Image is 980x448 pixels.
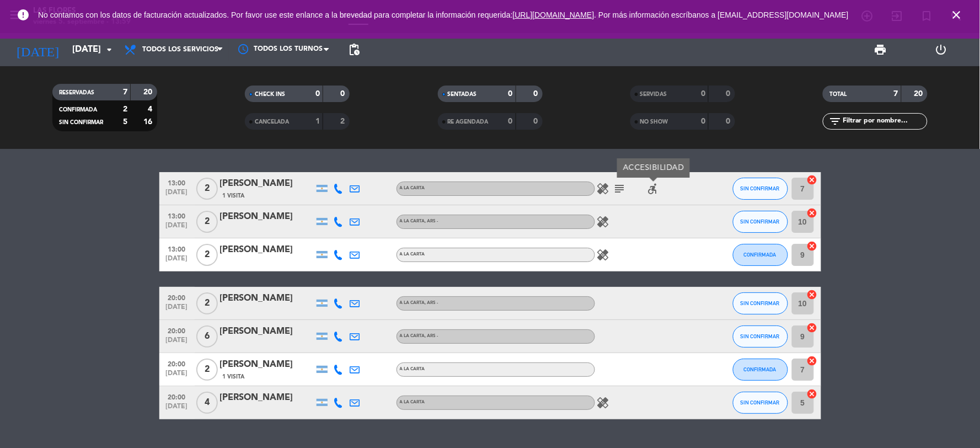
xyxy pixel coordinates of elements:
[733,326,788,348] button: SIN CONFIRMAR
[400,301,438,305] span: A LA CARTA
[223,372,245,381] span: 1 Visita
[163,176,191,189] span: 13:00
[911,33,972,66] div: LOG OUT
[733,292,788,314] button: SIN CONFIRMAR
[163,403,191,415] span: [DATE]
[807,174,818,185] i: cancel
[400,252,425,257] span: A LA CARTA
[400,400,425,404] span: A LA CARTA
[220,391,314,405] div: [PERSON_NAME]
[807,355,818,366] i: cancel
[196,292,218,314] span: 2
[8,38,67,62] i: [DATE]
[220,324,314,339] div: [PERSON_NAME]
[103,43,116,56] i: arrow_drop_down
[828,115,842,128] i: filter_list
[741,399,780,406] span: SIN CONFIRMAR
[701,90,705,98] strong: 0
[935,43,948,56] i: power_settings_new
[741,333,780,339] span: SIN CONFIRMAR
[726,118,732,125] strong: 0
[163,255,191,268] span: [DATE]
[38,10,849,19] span: No contamos con los datos de facturación actualizados. Por favor use este enlance a la brevedad p...
[315,118,320,125] strong: 1
[807,207,818,218] i: cancel
[163,390,191,403] span: 20:00
[220,291,314,306] div: [PERSON_NAME]
[448,92,477,97] span: SENTADAS
[950,8,963,22] i: close
[220,210,314,224] div: [PERSON_NAME]
[425,334,438,338] span: , ARS -
[807,241,818,252] i: cancel
[220,243,314,257] div: [PERSON_NAME]
[255,92,285,97] span: CHECK INS
[646,182,660,195] i: accessible_forward
[425,219,438,223] span: , ARS -
[341,118,347,125] strong: 2
[163,370,191,382] span: [DATE]
[196,326,218,348] span: 6
[597,182,610,195] i: healing
[842,115,927,127] input: Filtrar por nombre...
[597,215,610,228] i: healing
[59,107,97,113] span: CONFIRMADA
[733,392,788,414] button: SIN CONFIRMAR
[163,357,191,370] span: 20:00
[741,185,780,191] span: SIN CONFIRMAR
[59,90,94,95] span: RESERVADAS
[807,388,818,399] i: cancel
[143,118,154,126] strong: 16
[163,324,191,337] span: 20:00
[347,43,361,56] span: pending_actions
[17,8,30,22] i: error
[196,359,218,381] span: 2
[425,301,438,305] span: , ARS -
[741,300,780,306] span: SIN CONFIRMAR
[59,120,103,125] span: SIN CONFIRMAR
[597,248,610,262] i: healing
[726,90,732,98] strong: 0
[513,10,595,19] a: [URL][DOMAIN_NAME]
[220,177,314,191] div: [PERSON_NAME]
[807,322,818,333] i: cancel
[255,119,289,125] span: CANCELADA
[533,90,540,98] strong: 0
[741,218,780,225] span: SIN CONFIRMAR
[163,209,191,222] span: 13:00
[163,189,191,201] span: [DATE]
[163,222,191,234] span: [DATE]
[163,242,191,255] span: 13:00
[143,88,154,96] strong: 20
[508,90,513,98] strong: 0
[400,334,438,338] span: A LA CARTA
[508,118,513,125] strong: 0
[640,92,667,97] span: SERVIDAS
[123,105,127,113] strong: 2
[733,244,788,266] button: CONFIRMADA
[914,90,925,98] strong: 20
[223,191,245,200] span: 1 Visita
[829,92,847,97] span: TOTAL
[701,118,705,125] strong: 0
[595,10,849,19] a: . Por más información escríbanos a [EMAIL_ADDRESS][DOMAIN_NAME]
[617,158,690,178] div: ACCESIBILIDAD
[400,219,438,223] span: A LA CARTA
[341,90,347,98] strong: 0
[123,118,127,126] strong: 5
[123,88,127,96] strong: 7
[196,392,218,414] span: 4
[894,90,898,98] strong: 7
[640,119,668,125] span: NO SHOW
[142,46,218,54] span: Todos los servicios
[533,118,540,125] strong: 0
[733,359,788,381] button: CONFIRMADA
[196,178,218,200] span: 2
[744,366,776,372] span: CONFIRMADA
[196,244,218,266] span: 2
[448,119,489,125] span: RE AGENDADA
[220,358,314,372] div: [PERSON_NAME]
[163,291,191,303] span: 20:00
[597,396,610,409] i: healing
[148,105,154,113] strong: 4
